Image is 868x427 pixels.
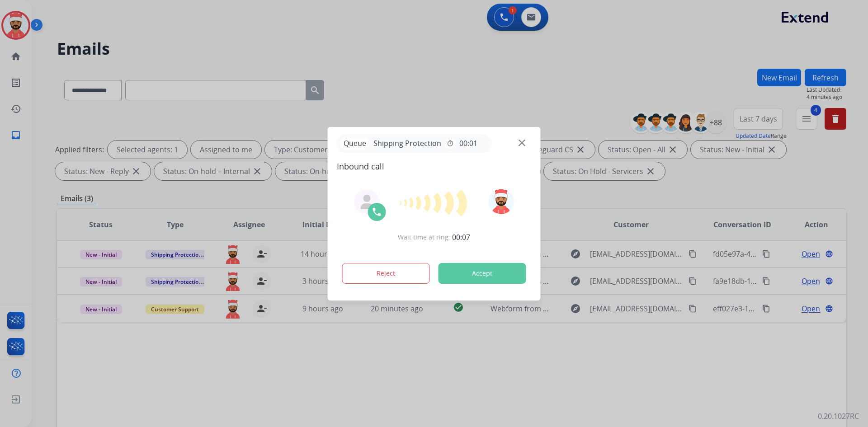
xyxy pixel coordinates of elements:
[360,195,374,209] img: agent-avatar
[519,139,525,146] img: close-button
[372,206,382,217] img: call-icon
[370,138,445,149] span: Shipping Protection
[342,263,430,284] button: Reject
[398,233,450,242] span: Wait time at ring:
[337,160,532,173] span: Inbound call
[439,263,526,284] button: Accept
[340,138,370,149] p: Queue
[447,140,454,147] mat-icon: timer
[488,189,514,214] img: avatar
[459,138,477,149] span: 00:01
[818,411,859,422] p: 0.20.1027RC
[452,232,470,243] span: 00:07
